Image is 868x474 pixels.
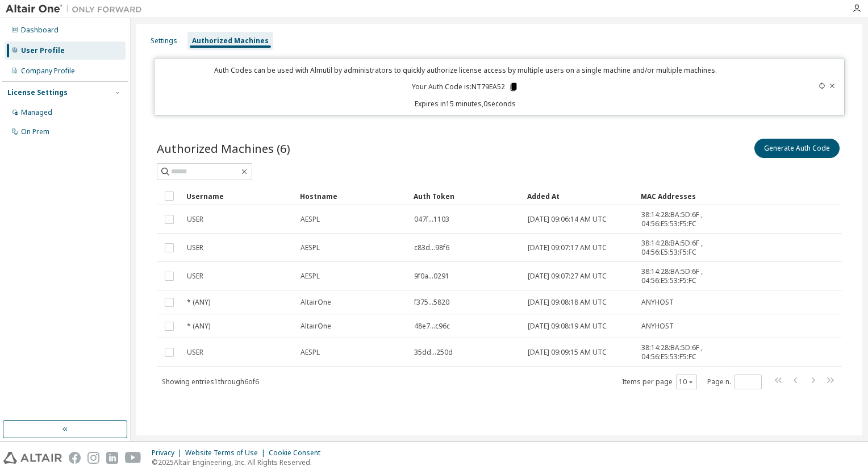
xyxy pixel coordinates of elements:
span: AESPL [301,215,320,224]
span: 35dd...250d [414,348,453,357]
span: USER [187,243,203,252]
div: Authorized Machines [192,36,269,45]
p: Auth Codes can be used with Almutil by administrators to quickly authorize license access by mult... [161,65,770,75]
span: AESPL [301,272,320,281]
span: AESPL [301,243,320,252]
span: [DATE] 09:07:17 AM UTC [528,243,607,252]
span: ANYHOST [641,322,674,331]
div: Added At [527,187,632,205]
div: Website Terms of Use [185,448,269,458]
span: [DATE] 09:07:27 AM UTC [528,272,607,281]
span: * (ANY) [187,322,210,331]
img: altair_logo.svg [3,452,62,464]
span: [DATE] 09:06:14 AM UTC [528,215,607,224]
span: 38:14:28:BA:5D:6F , 04:56:E5:53:F5:FC [641,343,722,361]
span: AltairOne [301,298,331,307]
div: Settings [151,36,177,45]
span: f375...5820 [414,298,449,307]
span: 48e7...c96c [414,322,450,331]
div: Cookie Consent [269,448,327,458]
span: AESPL [301,348,320,357]
span: 38:14:28:BA:5D:6F , 04:56:E5:53:F5:FC [641,239,722,257]
span: AltairOne [301,322,331,331]
span: [DATE] 09:08:19 AM UTC [528,322,607,331]
img: linkedin.svg [106,452,118,464]
div: Company Profile [21,66,75,76]
span: [DATE] 09:08:18 AM UTC [528,298,607,307]
img: youtube.svg [125,452,141,464]
span: USER [187,348,203,357]
span: [DATE] 09:09:15 AM UTC [528,348,607,357]
span: ANYHOST [641,298,674,307]
img: Altair One [6,3,148,15]
button: Generate Auth Code [754,139,840,158]
div: On Prem [21,127,49,136]
img: instagram.svg [87,452,99,464]
div: Hostname [300,187,404,205]
div: Auth Token [414,187,518,205]
p: © 2025 Altair Engineering, Inc. All Rights Reserved. [152,458,327,467]
span: * (ANY) [187,298,210,307]
span: Authorized Machines (6) [157,140,290,156]
span: Items per page [622,375,697,389]
span: 38:14:28:BA:5D:6F , 04:56:E5:53:F5:FC [641,267,722,285]
div: Privacy [152,448,185,458]
span: 9f0a...0291 [414,272,449,281]
div: Dashboard [21,26,59,35]
span: USER [187,272,203,281]
div: MAC Addresses [641,187,723,205]
div: License Settings [7,88,68,97]
span: Page n. [707,375,762,389]
span: 38:14:28:BA:5D:6F , 04:56:E5:53:F5:FC [641,210,722,228]
span: Showing entries 1 through 6 of 6 [162,377,259,386]
div: User Profile [21,46,65,55]
span: 047f...1103 [414,215,449,224]
div: Username [186,187,291,205]
p: Expires in 15 minutes, 0 seconds [161,99,770,109]
img: facebook.svg [69,452,81,464]
span: c83d...98f6 [414,243,449,252]
div: Managed [21,108,52,117]
button: 10 [679,377,694,386]
p: Your Auth Code is: NT79EA52 [412,82,519,92]
span: USER [187,215,203,224]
